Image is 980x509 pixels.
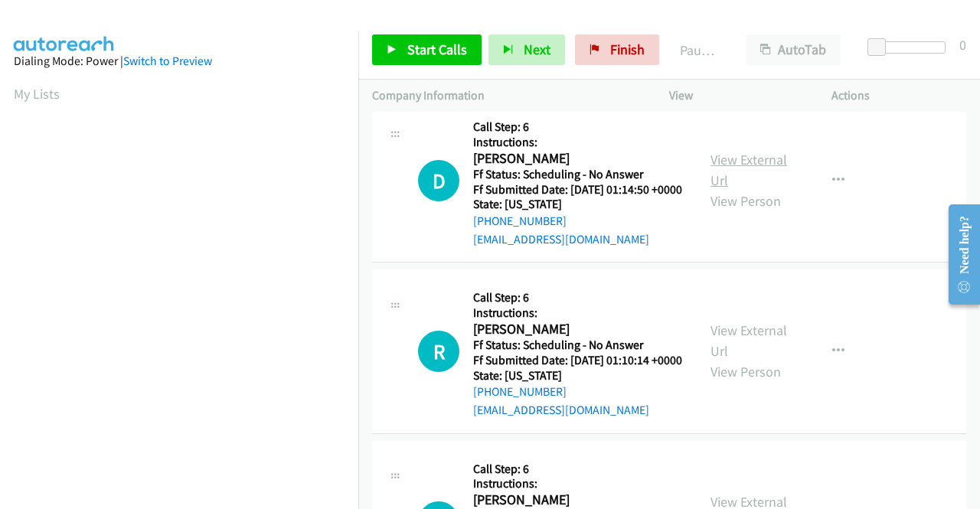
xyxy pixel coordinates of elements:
h2: [PERSON_NAME] [473,150,678,168]
h5: Instructions: [473,476,682,491]
iframe: Resource Center [936,194,980,315]
span: Next [524,41,550,58]
p: View [669,86,804,105]
button: AutoTab [746,34,841,65]
h2: [PERSON_NAME] [473,321,678,338]
a: View Person [710,363,781,380]
h5: State: [US_STATE] [473,368,682,383]
button: Next [488,34,565,65]
h5: Call Step: 6 [473,462,682,477]
h5: Call Step: 6 [473,290,682,305]
a: View Person [710,192,781,210]
h5: Ff Submitted Date: [DATE] 01:14:50 +0000 [473,182,682,197]
span: Start Calls [407,41,467,58]
a: [EMAIL_ADDRESS][DOMAIN_NAME] [473,232,649,246]
a: Switch to Preview [123,54,212,68]
span: Finish [610,41,645,58]
h5: Instructions: [473,135,682,150]
h1: D [418,160,459,201]
h5: Ff Status: Scheduling - No Answer [473,338,682,353]
div: The call is yet to be attempted [418,160,459,201]
a: View External Url [710,151,787,189]
div: The call is yet to be attempted [418,331,459,372]
p: Actions [831,86,966,105]
h5: Ff Status: Scheduling - No Answer [473,167,682,182]
a: My Lists [14,85,60,103]
a: [EMAIL_ADDRESS][DOMAIN_NAME] [473,403,649,417]
div: 0 [959,34,966,55]
div: Delay between calls (in seconds) [875,41,946,54]
a: [PHONE_NUMBER] [473,384,567,399]
a: View External Url [710,321,787,360]
h5: Call Step: 6 [473,119,682,135]
h5: Ff Submitted Date: [DATE] 01:10:14 +0000 [473,353,682,368]
h5: Instructions: [473,305,682,321]
p: Paused [680,40,718,60]
h2: [PERSON_NAME] [473,491,678,509]
h1: R [418,331,459,372]
a: [PHONE_NUMBER] [473,214,567,228]
div: Dialing Mode: Power | [14,52,345,70]
h5: State: [US_STATE] [473,197,682,212]
a: Start Calls [372,34,482,65]
a: Finish [575,34,659,65]
p: Company Information [372,86,642,105]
